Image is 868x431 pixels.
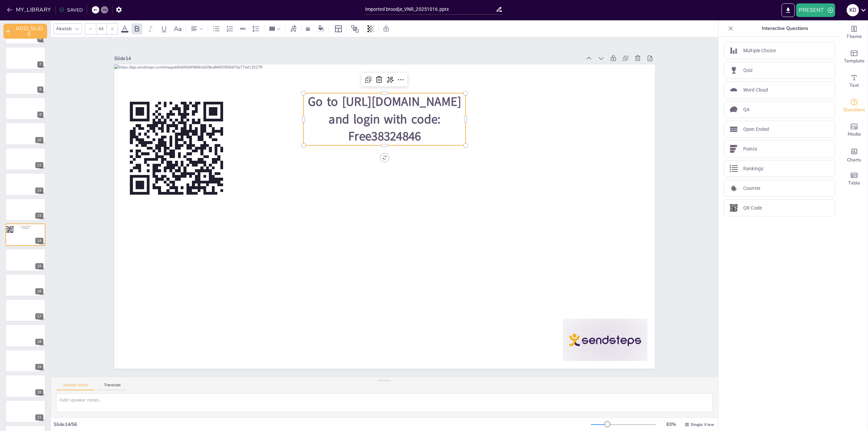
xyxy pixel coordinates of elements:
input: INSERT_TITLE [365,4,496,14]
div: Add images, graphics, shapes or video [841,118,868,142]
div: 7 [37,61,43,67]
p: Word Cloud [743,86,768,94]
span: Questions [843,106,865,114]
p: QR Code [743,204,762,212]
div: 21 [35,414,43,420]
div: 9 [37,112,43,118]
div: 15 [35,263,43,269]
div: 20 [5,375,45,397]
div: 83 % [663,421,679,428]
div: K D [847,4,859,16]
span: Template [844,57,865,65]
p: Rankings [743,165,763,172]
div: SAVED [59,7,83,13]
img: QR Code icon [730,204,738,212]
div: 14 [5,223,45,246]
p: Quiz [743,67,753,74]
img: Quiz icon [730,66,738,74]
p: Counter [743,185,761,192]
div: Add charts and graphs [841,142,868,167]
div: 19 [35,364,43,370]
p: Points [743,145,757,153]
div: 15 [5,249,45,271]
div: https://cdn.sendsteps.com/images/logo/sendsteps_logo_white.pnghttps://cdn.sendsteps.com/images/lo... [5,97,45,120]
img: Open Ended icon [730,125,738,133]
img: Points icon [730,145,738,153]
img: QA icon [730,105,738,114]
div: 10 [35,137,43,143]
div: 21 [5,400,45,423]
div: 18 [35,339,43,345]
p: QA [743,106,750,113]
div: 20 [35,389,43,395]
div: 11 [35,162,43,168]
div: Akatab [55,24,73,33]
span: Single View [691,422,714,427]
div: https://cdn.sendsteps.com/images/logo/sendsteps_logo_white.pnghttps://cdn.sendsteps.com/images/lo... [5,72,45,95]
img: Multiple Choice icon [730,46,738,55]
div: 19 [5,350,45,372]
div: 16 [5,274,45,296]
span: Media [848,131,861,138]
div: Add text boxes [841,69,868,94]
span: Position [351,25,359,33]
button: ADD_SLIDE [3,24,47,39]
img: Counter icon [730,184,738,192]
button: Speaker Notes [56,383,95,390]
span: Table [848,179,860,187]
div: Slide 14 [114,55,582,62]
div: 17 [5,299,45,321]
div: 6 [37,36,43,42]
div: Text effects [288,23,298,34]
div: Change the overall theme [841,20,868,45]
p: Multiple Choice [743,47,776,54]
div: 13 [5,198,45,221]
div: 13 [35,213,43,219]
img: Word Cloud icon [730,86,738,94]
p: Interactive Questions [736,20,834,37]
span: Text [849,82,859,89]
button: K D [847,3,859,17]
div: Column Count [267,23,282,34]
div: Border settings [304,23,312,34]
span: Charts [847,156,861,164]
div: 18 [5,324,45,347]
div: 14 [35,238,43,244]
div: 12 [35,188,43,194]
img: Rankings icon [730,164,738,173]
button: EXPORT_TO_POWERPOINT [782,3,795,17]
span: Go to [URL][DOMAIN_NAME] and login with code: Free38324846 [308,93,461,145]
div: 17 [35,313,43,319]
div: Add ready made slides [841,45,868,69]
span: Theme [846,33,862,40]
div: Get real-time input from your audience [841,94,868,118]
div: Add a table [841,167,868,191]
div: 8 [37,86,43,93]
button: Transcript [97,383,127,390]
div: 16 [35,288,43,294]
div: https://cdn.sendsteps.com/images/logo/sendsteps_logo_white.pnghttps://cdn.sendsteps.com/images/lo... [5,173,45,195]
div: Slide 14 / 56 [54,421,591,428]
button: MY_LIBRARY [5,4,54,15]
div: https://cdn.sendsteps.com/images/logo/sendsteps_logo_white.pnghttps://cdn.sendsteps.com/images/lo... [5,148,45,170]
button: PRESENT [796,3,835,17]
div: Layout [333,23,344,34]
div: https://cdn.sendsteps.com/images/logo/sendsteps_logo_white.pnghttps://cdn.sendsteps.com/images/lo... [5,47,45,69]
div: Background color [316,25,326,32]
p: Open Ended [743,126,769,133]
div: https://cdn.sendsteps.com/images/logo/sendsteps_logo_white.pnghttps://cdn.sendsteps.com/images/lo... [5,122,45,145]
span: Go to [URL][DOMAIN_NAME] and login with code: Free38324846 [20,226,31,229]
